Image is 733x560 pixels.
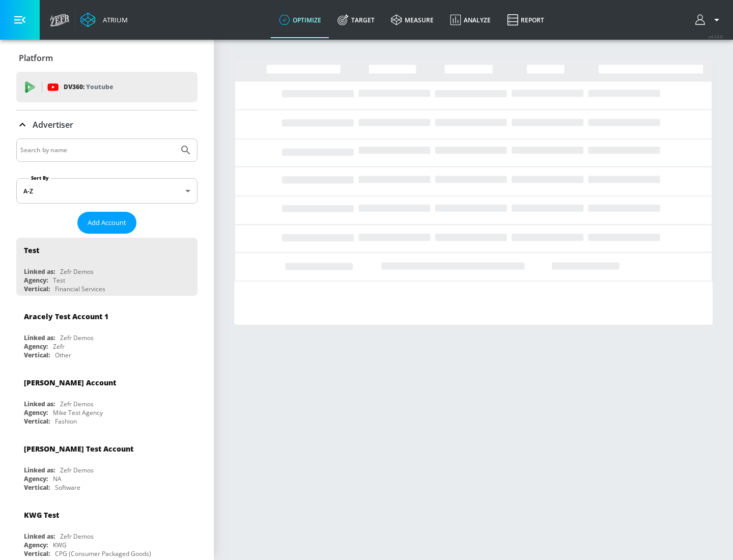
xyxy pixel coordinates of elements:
div: Platform [16,44,198,72]
div: Test [53,276,65,285]
div: TestLinked as:Zefr DemosAgency:TestVertical:Financial Services [16,238,198,296]
input: Search by name [20,144,175,157]
div: Atrium [99,15,128,24]
div: [PERSON_NAME] AccountLinked as:Zefr DemosAgency:Mike Test AgencyVertical:Fashion [16,370,198,428]
a: optimize [271,2,329,38]
div: A-Z [16,178,198,204]
a: measure [383,2,442,38]
div: NA [53,474,62,483]
button: Add Account [77,212,136,234]
div: Aracely Test Account 1Linked as:Zefr DemosAgency:ZefrVertical:Other [16,304,198,362]
div: [PERSON_NAME] Test AccountLinked as:Zefr DemosAgency:NAVertical:Software [16,436,198,494]
a: Atrium [80,12,128,27]
div: Vertical: [24,285,50,293]
div: Zefr Demos [60,333,94,342]
div: Zefr Demos [60,466,94,474]
div: Advertiser [16,110,198,139]
div: Agency: [24,276,48,285]
div: Linked as: [24,400,55,408]
div: KWG Test [24,510,59,520]
div: Zefr Demos [60,532,94,541]
p: Advertiser [33,119,73,130]
div: Linked as: [24,466,55,474]
p: Youtube [86,81,113,92]
div: Vertical: [24,483,50,492]
p: DV360: [64,81,113,93]
a: Target [329,2,383,38]
div: Mike Test Agency [53,408,103,417]
label: Sort By [29,175,51,181]
div: Zefr Demos [60,400,94,408]
div: Zefr Demos [60,267,94,276]
div: Financial Services [55,285,105,293]
div: Agency: [24,474,48,483]
div: CPG (Consumer Packaged Goods) [55,549,151,558]
a: Analyze [442,2,499,38]
div: Agency: [24,541,48,549]
div: Vertical: [24,417,50,426]
span: v 4.24.0 [709,34,723,39]
div: Linked as: [24,267,55,276]
div: KWG [53,541,67,549]
div: [PERSON_NAME] Test Account [24,444,133,454]
div: Agency: [24,342,48,351]
div: Fashion [55,417,77,426]
div: DV360: Youtube [16,72,198,102]
p: Platform [19,52,53,64]
div: Aracely Test Account 1 [24,312,108,321]
div: Software [55,483,80,492]
div: Linked as: [24,333,55,342]
div: [PERSON_NAME] Account [24,378,116,387]
div: Vertical: [24,351,50,359]
div: Other [55,351,71,359]
div: Linked as: [24,532,55,541]
div: Vertical: [24,549,50,558]
div: Zefr [53,342,65,351]
div: Agency: [24,408,48,417]
span: Add Account [88,217,126,229]
a: Report [499,2,552,38]
div: Test [24,245,39,255]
